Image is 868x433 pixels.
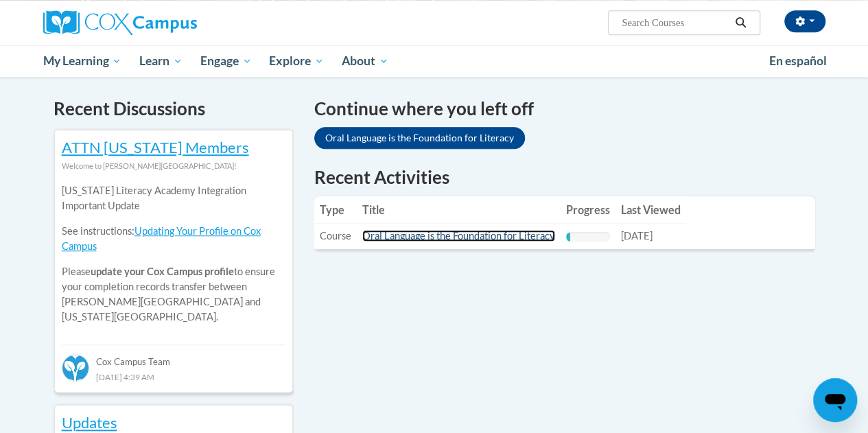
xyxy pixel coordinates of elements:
a: Engage [191,45,261,77]
img: Cox Campus Team [62,354,89,382]
a: Oral Language is the Foundation for Literacy [362,230,555,242]
span: Learn [139,53,183,69]
h1: Recent Activities [314,165,815,189]
span: About [342,53,388,69]
div: Welcome to [PERSON_NAME][GEOGRAPHIC_DATA]! [62,159,285,174]
input: Search Courses [620,14,730,31]
p: See instructions: [62,224,285,254]
div: Cox Campus Team [62,344,285,369]
span: Engage [200,53,252,69]
span: Explore [269,53,324,69]
h4: Recent Discussions [54,95,294,122]
span: [DATE] [621,230,653,242]
p: [US_STATE] Literacy Academy Integration Important Update [62,183,285,213]
th: Title [357,196,561,224]
img: Cox Campus [43,10,197,35]
span: My Learning [43,53,121,69]
th: Last Viewed [615,196,686,224]
b: update your Cox Campus profile [91,266,234,277]
iframe: Button to launch messaging window [813,378,857,422]
a: Oral Language is the Foundation for Literacy [314,127,525,149]
a: Updates [62,413,117,432]
th: Progress [561,196,615,224]
a: About [333,45,397,77]
a: Explore [260,45,333,77]
div: Main menu [33,45,836,77]
a: My Learning [34,45,131,77]
div: [DATE] 4:39 AM [62,369,285,384]
a: En español [760,47,836,75]
button: Search [730,14,751,31]
a: Learn [130,45,191,77]
div: Please to ensure your completion records transfer between [PERSON_NAME][GEOGRAPHIC_DATA] and [US_... [62,174,285,335]
th: Type [314,196,357,224]
span: En español [769,54,827,68]
button: Account Settings [784,10,825,32]
span: Course [320,230,351,242]
a: Updating Your Profile on Cox Campus [62,225,261,252]
a: ATTN [US_STATE] Members [62,138,249,156]
div: Progress, % [566,232,570,242]
a: Cox Campus [43,10,290,35]
h4: Continue where you left off [314,95,815,122]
